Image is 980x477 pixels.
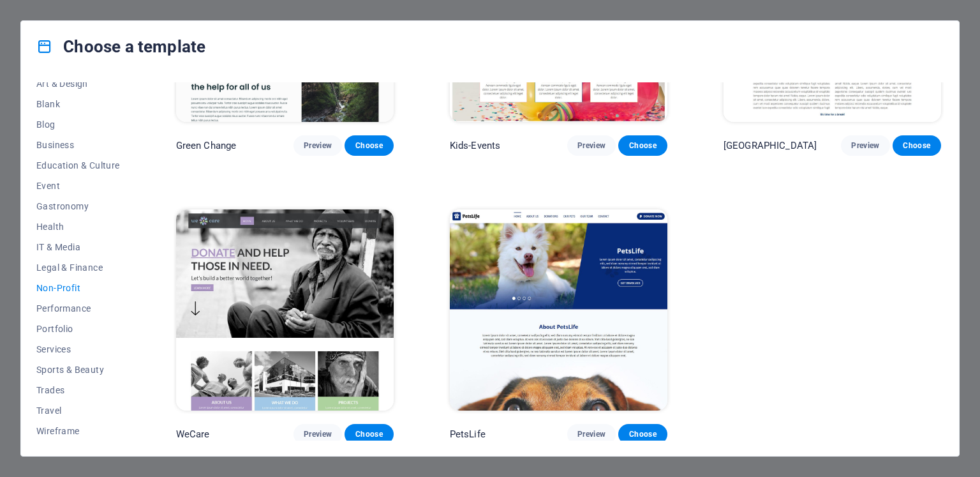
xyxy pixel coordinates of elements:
span: IT & Media [36,242,120,252]
span: Preview [304,429,332,439]
span: Travel [36,405,120,416]
button: Legal & Finance [36,257,120,278]
button: Wireframe [36,421,120,441]
span: Services [36,344,120,354]
h4: Choose a template [36,36,205,57]
span: Blank [36,99,120,109]
p: Green Change [176,139,237,152]
span: Non-Profit [36,283,120,293]
button: Preview [293,424,342,444]
span: Gastronomy [36,201,120,211]
button: Health [36,216,120,237]
button: Trades [36,380,120,400]
span: Preview [304,140,332,151]
button: Blank [36,94,120,114]
span: Trades [36,385,120,395]
span: Portfolio [36,324,120,334]
span: Wireframe [36,426,120,436]
button: Performance [36,298,120,319]
span: Choose [903,140,931,151]
span: Art & Design [36,79,120,89]
span: Health [36,222,120,232]
button: Art & Design [36,73,120,94]
span: Choose [355,429,383,439]
span: Blog [36,119,120,130]
span: Preview [577,140,605,151]
button: Event [36,176,120,196]
button: Education & Culture [36,155,120,176]
span: Education & Culture [36,160,120,170]
img: PetsLife [450,209,667,410]
button: Non-Profit [36,278,120,298]
span: Performance [36,303,120,314]
p: WeCare [176,428,210,441]
span: Choose [628,429,657,439]
button: IT & Media [36,237,120,257]
span: Legal & Finance [36,262,120,273]
button: Choose [345,135,393,156]
span: Preview [851,140,879,151]
span: Choose [355,140,383,151]
span: Event [36,181,120,191]
button: Blog [36,114,120,135]
p: [GEOGRAPHIC_DATA] [724,139,817,152]
button: Preview [841,135,889,156]
span: Sports & Beauty [36,365,120,375]
button: Choose [618,135,667,156]
button: Travel [36,400,120,421]
p: PetsLife [450,428,486,441]
button: Preview [293,135,342,156]
button: Portfolio [36,319,120,339]
button: Choose [618,424,667,444]
button: Choose [893,135,941,156]
button: Preview [567,424,616,444]
button: Choose [345,424,393,444]
button: Preview [567,135,616,156]
button: Sports & Beauty [36,360,120,380]
button: Business [36,135,120,155]
span: Choose [628,140,657,151]
p: Kids-Events [450,139,501,152]
button: Gastronomy [36,196,120,216]
span: Business [36,140,120,150]
button: Services [36,339,120,360]
img: WeCare [176,209,394,410]
span: Preview [577,429,605,439]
